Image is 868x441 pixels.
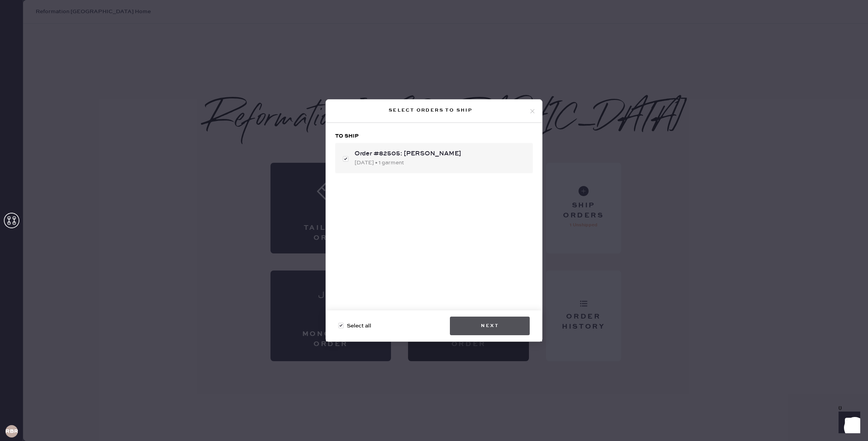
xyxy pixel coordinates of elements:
iframe: Front Chat [831,406,865,439]
span: Select all [347,322,371,330]
button: Next [450,317,530,335]
h3: To ship [335,132,533,140]
div: Order #82505: [PERSON_NAME] [355,149,527,158]
div: [DATE] • 1 garment [355,158,527,167]
h3: RBRA [5,429,18,434]
div: Select orders to ship [332,106,529,115]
